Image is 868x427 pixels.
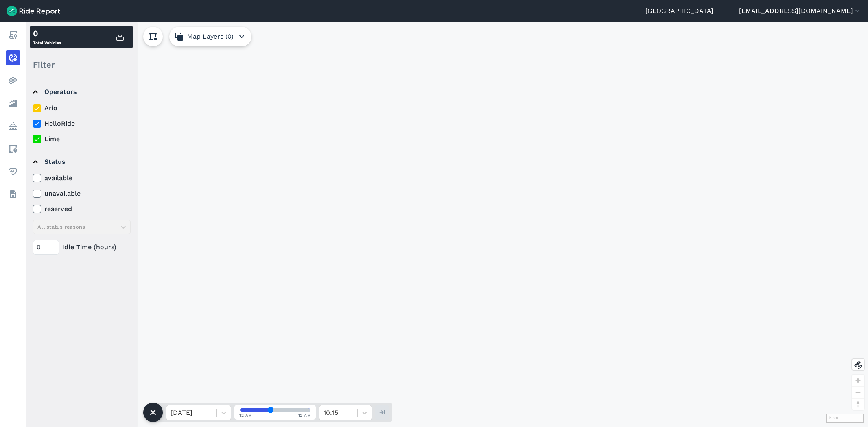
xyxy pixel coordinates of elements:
label: HelloRide [33,119,131,129]
a: Health [6,164,20,179]
a: Realtime [6,50,20,65]
a: Policy [6,119,20,133]
label: unavailable [33,189,131,198]
a: Areas [6,142,20,156]
a: Report [6,28,20,42]
a: Analyze [6,96,20,111]
img: Ride Report [7,6,60,16]
label: reserved [33,204,131,214]
div: 0 [33,27,61,39]
span: 12 AM [298,412,311,418]
div: loading [26,22,868,427]
button: Map Layers (0) [169,27,251,46]
summary: Status [33,150,129,173]
summary: Operators [33,81,129,103]
label: Lime [33,134,131,144]
button: [EMAIL_ADDRESS][DOMAIN_NAME] [739,6,861,16]
a: [GEOGRAPHIC_DATA] [645,6,713,16]
div: Filter [30,52,133,77]
a: Heatmaps [6,73,20,88]
span: 12 AM [239,412,252,418]
label: available [33,173,131,183]
a: Datasets [6,187,20,202]
label: Ario [33,103,131,113]
div: Total Vehicles [33,27,61,47]
div: Idle Time (hours) [33,240,131,255]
